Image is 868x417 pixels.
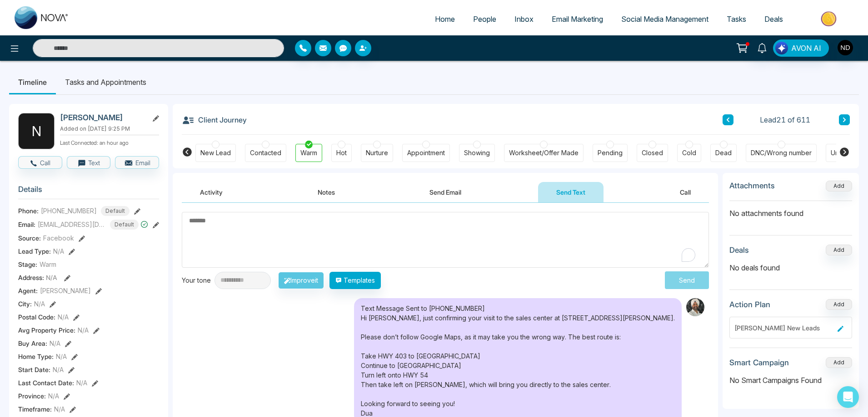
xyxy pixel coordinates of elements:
[18,404,52,414] span: Timeframe :
[67,156,111,169] button: Text
[729,358,789,367] h3: Smart Campaign
[729,201,852,219] p: No attachments found
[101,206,130,216] span: Default
[505,10,543,28] a: Inbox
[182,182,241,202] button: Activity
[407,148,445,157] div: Appointment
[826,245,852,255] button: Add
[538,182,604,202] button: Send Text
[837,386,859,408] div: Open Intercom Messenger
[329,272,381,289] button: Templates
[729,245,749,255] h3: Deals
[60,113,145,122] h2: [PERSON_NAME]
[18,220,35,229] span: Email:
[760,114,810,125] span: Lead 21 of 611
[729,375,852,386] p: No Smart Campaigns Found
[60,137,159,147] p: Last Connected: an hour ago
[729,262,852,273] p: No deals found
[53,365,64,374] span: N/A
[115,156,159,169] button: Email
[9,70,56,94] li: Timeline
[831,148,867,157] div: Unspecified
[41,206,97,216] span: [PHONE_NUMBER]
[727,15,746,24] span: Tasks
[509,148,579,157] div: Worksheet/Offer Made
[200,148,231,157] div: New Lead
[598,148,623,157] div: Pending
[48,391,59,401] span: N/A
[18,352,54,361] span: Home Type :
[18,286,38,295] span: Agent:
[435,15,455,24] span: Home
[18,113,55,149] div: N
[18,273,57,282] span: Address:
[729,181,775,190] h3: Attachments
[621,15,708,24] span: Social Media Management
[18,312,55,322] span: Postal Code :
[751,148,812,157] div: DNC/Wrong number
[755,10,792,28] a: Deals
[300,148,317,157] div: Warm
[411,182,479,202] button: Send Email
[78,325,89,335] span: N/A
[686,298,704,316] img: Sender
[612,10,718,28] a: Social Media Management
[552,15,603,24] span: Email Marketing
[18,156,62,169] button: Call
[682,148,696,157] div: Cold
[764,15,783,24] span: Deals
[53,246,64,256] span: N/A
[791,43,821,54] span: AVON AI
[38,220,106,229] span: [EMAIL_ADDRESS][DOMAIN_NAME]
[18,246,51,256] span: Lead Type:
[715,148,732,157] div: Dead
[18,185,159,199] h3: Details
[775,42,788,54] img: Lead Flow
[734,323,834,333] div: [PERSON_NAME] New Leads
[18,206,39,216] span: Phone:
[662,182,709,202] button: Call
[40,260,56,269] span: Warm
[18,260,37,269] span: Stage:
[18,325,75,335] span: Avg Property Price :
[336,148,347,157] div: Hot
[54,404,65,414] span: N/A
[299,182,353,202] button: Notes
[464,148,490,157] div: Showing
[642,148,663,157] div: Closed
[250,148,281,157] div: Contacted
[826,299,852,310] button: Add
[473,15,496,24] span: People
[58,312,69,322] span: N/A
[18,339,47,348] span: Buy Area :
[60,125,159,133] p: Added on [DATE] 9:25 PM
[826,182,852,189] span: Add
[366,148,388,157] div: Nurture
[826,181,852,191] button: Add
[182,275,215,285] div: Your tone
[797,9,863,29] img: Market-place.gif
[826,357,852,368] button: Add
[18,233,41,243] span: Source:
[182,212,709,268] textarea: To enrich screen reader interactions, please activate Accessibility in Grammarly extension settings
[426,10,464,28] a: Home
[514,15,534,24] span: Inbox
[76,378,87,388] span: N/A
[34,299,45,309] span: N/A
[18,391,46,401] span: Province :
[18,365,50,374] span: Start Date :
[729,300,770,309] h3: Action Plan
[182,113,247,127] h3: Client Journey
[18,299,32,309] span: City :
[543,10,612,28] a: Email Marketing
[56,70,155,94] li: Tasks and Appointments
[838,40,853,55] img: User Avatar
[40,286,91,295] span: [PERSON_NAME]
[773,39,829,57] button: AVON AI
[43,233,74,243] span: Facebook
[15,6,69,29] img: Nova CRM Logo
[464,10,505,28] a: People
[56,352,67,361] span: N/A
[18,378,74,388] span: Last Contact Date :
[110,220,139,230] span: Default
